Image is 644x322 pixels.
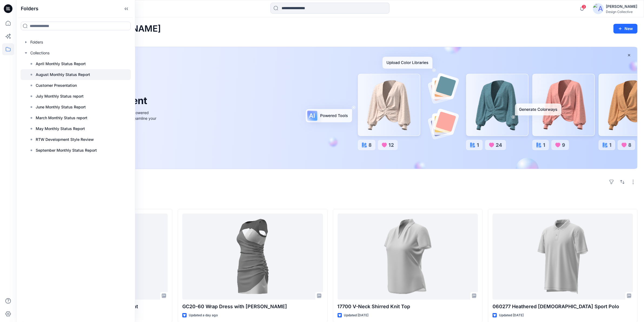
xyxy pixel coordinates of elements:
p: May Monthly Status Report [36,125,85,132]
img: avatar [593,3,604,14]
a: GC20-60 Wrap Dress with Yoke [182,214,323,300]
p: April Monthly Status Report [36,61,86,67]
p: Updated [DATE] [499,313,524,318]
h4: Styles [23,197,638,204]
p: GC20-60 Wrap Dress with [PERSON_NAME] [182,303,323,310]
p: 17700 V-Neck Shirred Knit Top [338,303,478,310]
p: July Monthly Status report [36,93,84,99]
span: 3 [582,5,586,9]
button: New [613,24,638,34]
div: [PERSON_NAME] [606,3,637,10]
div: Design Collective [606,10,637,14]
a: 060277 Heathered Male Sport Polo [493,214,633,300]
p: Updated [DATE] [344,313,369,318]
p: 060277 Heathered [DEMOGRAPHIC_DATA] Sport Polo [493,303,633,310]
p: June Monthly Status Report [36,104,86,110]
p: Updated a day ago [189,313,218,318]
a: 17700 V-Neck Shirred Knit Top [338,214,478,300]
p: September Monthly Status Report [36,147,97,154]
p: RTW Development Style Review [36,136,94,143]
p: March Monthly Status report [36,115,87,121]
p: August Monthly Status Report [36,71,90,78]
p: Customer Presentation [36,82,77,89]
